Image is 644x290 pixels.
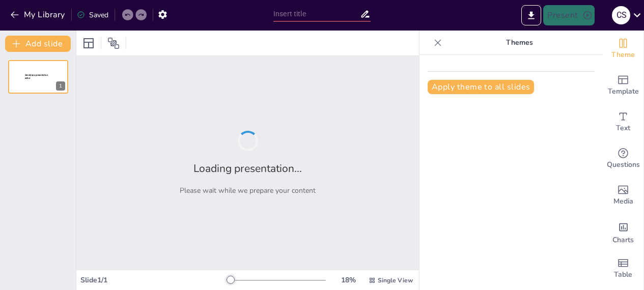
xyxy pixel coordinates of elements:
div: 18 % [336,275,360,285]
div: 1 [56,81,65,91]
span: Template [608,86,639,97]
button: C S [612,5,630,25]
button: Apply theme to all slides [428,80,534,94]
span: Questions [607,159,640,170]
button: Present [543,5,594,25]
input: Insert title [273,7,360,21]
span: Table [614,269,632,280]
div: Add text boxes [603,104,643,140]
p: Please wait while we prepare your content [180,186,316,195]
p: Themes [446,31,593,55]
div: Get real-time input from your audience [603,140,643,177]
div: Saved [77,10,108,20]
div: Change the overall theme [603,31,643,67]
span: Media [613,196,633,207]
div: Add a table [603,250,643,287]
span: Single View [378,276,413,284]
div: Add images, graphics, shapes or video [603,177,643,214]
span: Theme [611,49,635,61]
button: My Library [8,7,69,23]
span: Position [107,37,120,49]
div: Add charts and graphs [603,214,643,250]
span: Sendsteps presentation editor [25,74,48,79]
h2: Loading presentation... [193,161,302,176]
button: Add slide [5,36,71,52]
div: Slide 1 / 1 [80,275,228,285]
button: Export to PowerPoint [521,5,541,25]
div: C S [612,6,630,24]
span: Charts [612,235,634,246]
div: Layout [80,35,97,51]
div: Add ready made slides [603,67,643,104]
div: 1 [8,60,68,94]
span: Text [616,123,630,134]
